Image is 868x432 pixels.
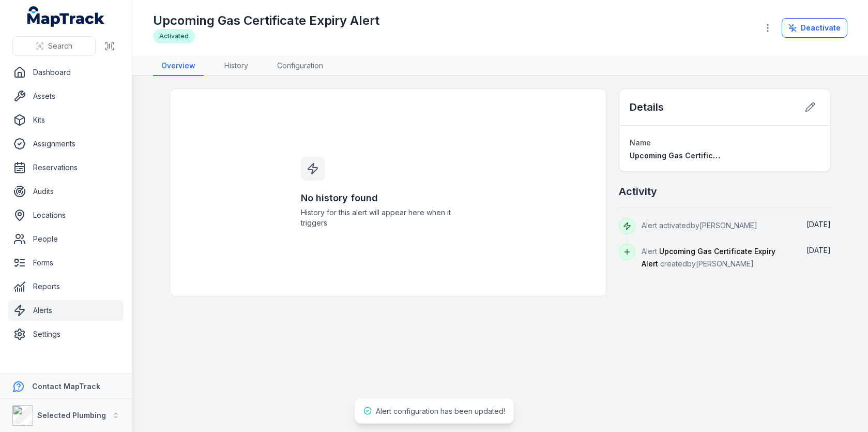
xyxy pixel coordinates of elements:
span: Upcoming Gas Certificate Expiry Alert [642,247,775,268]
span: [DATE] [806,246,831,255]
button: Search [12,36,96,56]
a: Assignments [8,133,124,154]
span: Name [630,138,651,147]
strong: Contact MapTrack [32,382,100,391]
a: Configuration [269,56,331,76]
a: Audits [8,181,124,202]
h2: Details [630,100,664,114]
strong: Selected Plumbing [37,411,106,420]
a: Kits [8,110,124,130]
a: Assets [8,86,124,107]
time: 18/08/2025, 1:33:45 pm [806,246,831,255]
a: Locations [8,205,124,226]
span: Search [48,41,72,51]
span: Alert activated by [PERSON_NAME] [642,221,757,230]
span: Upcoming Gas Certificate Expiry Alert [630,151,768,160]
span: Alert configuration has been updated! [376,407,505,415]
a: Overview [153,56,204,76]
span: History for this alert will appear here when it triggers [301,207,475,228]
a: Reports [8,276,124,297]
div: Activated [153,29,195,43]
time: 18/08/2025, 1:34:18 pm [806,220,831,229]
h1: Upcoming Gas Certificate Expiry Alert [153,12,379,29]
a: Forms [8,252,124,273]
a: Reservations [8,157,124,178]
a: Dashboard [8,62,124,83]
a: Alerts [8,300,124,321]
span: Alert created by [PERSON_NAME] [642,247,775,268]
h2: Activity [619,184,657,199]
button: Deactivate [782,18,847,38]
span: [DATE] [806,220,831,229]
a: MapTrack [27,6,105,27]
a: History [216,56,256,76]
a: Settings [8,324,124,345]
a: People [8,229,124,249]
h3: No history found [301,191,475,205]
